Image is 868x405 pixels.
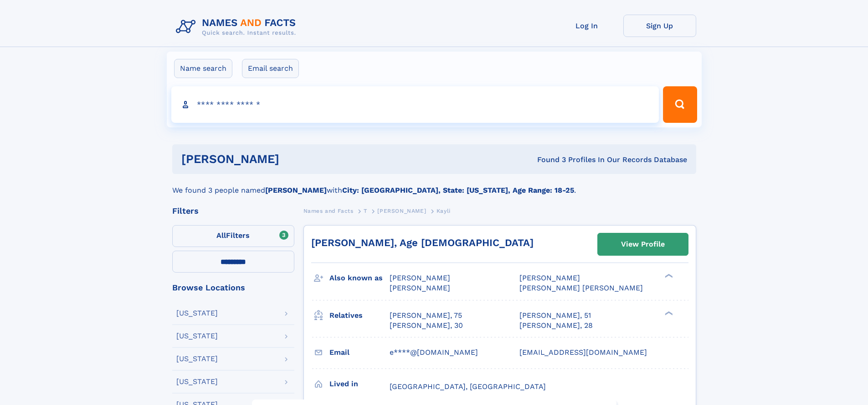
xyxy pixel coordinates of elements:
label: Filters [172,225,294,247]
input: search input [171,86,659,123]
div: Browse Locations [172,284,294,292]
button: Search Button [663,86,697,123]
a: View Profile [598,233,688,255]
span: [PERSON_NAME] [PERSON_NAME] [519,284,643,292]
label: Name search [174,59,232,78]
span: T [364,208,367,214]
h1: [PERSON_NAME] [181,153,408,165]
a: Log In [550,15,623,37]
div: ❯ [663,310,673,316]
h3: Lived in [329,376,390,392]
a: [PERSON_NAME], 51 [519,310,591,321]
span: [PERSON_NAME] [390,274,450,282]
span: [PERSON_NAME] [377,208,426,214]
a: Names and Facts [303,205,354,216]
div: [US_STATE] [176,310,218,317]
div: View Profile [621,234,665,255]
a: T [364,205,367,216]
label: Email search [242,59,299,78]
span: All [216,231,226,240]
div: [US_STATE] [176,355,218,363]
span: Kayli [437,208,451,214]
img: Logo Names and Facts [172,15,303,39]
div: We found 3 people named with . [172,174,696,196]
a: Sign Up [623,15,696,37]
span: [PERSON_NAME] [390,284,450,292]
div: ❯ [663,273,673,279]
a: [PERSON_NAME], 28 [519,321,593,331]
div: Filters [172,207,294,215]
div: [US_STATE] [176,332,218,340]
div: Found 3 Profiles In Our Records Database [408,155,687,165]
b: [PERSON_NAME] [265,186,327,195]
b: City: [GEOGRAPHIC_DATA], State: [US_STATE], Age Range: 18-25 [342,186,574,195]
a: [PERSON_NAME], 75 [390,310,462,321]
span: [PERSON_NAME] [519,274,580,282]
h3: Also known as [329,270,390,286]
span: [EMAIL_ADDRESS][DOMAIN_NAME] [519,348,647,357]
a: [PERSON_NAME], Age [DEMOGRAPHIC_DATA] [311,237,534,248]
a: [PERSON_NAME] [377,205,426,216]
h3: Email [329,345,390,360]
a: [PERSON_NAME], 30 [390,321,463,331]
span: [GEOGRAPHIC_DATA], [GEOGRAPHIC_DATA] [390,382,546,391]
div: [US_STATE] [176,378,218,385]
h3: Relatives [329,308,390,323]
